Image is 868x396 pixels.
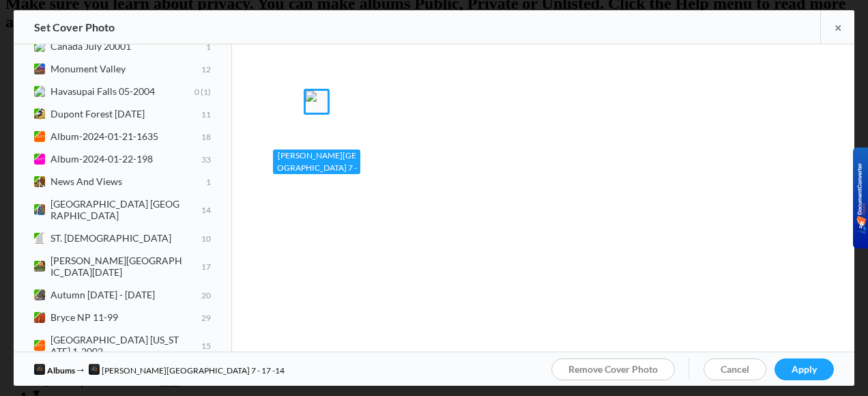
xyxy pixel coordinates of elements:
a: ST. [DEMOGRAPHIC_DATA]10 [14,227,231,249]
b: Monument Valley [50,63,211,74]
a: Monument Valley12 [14,57,231,80]
b: Havasupai Falls 05-2004 [50,85,211,97]
span: 14 [201,205,211,215]
span: 17 [201,261,211,272]
a: Cancel [704,358,766,380]
b: Autumn [DATE] - [DATE] [50,289,211,300]
span: 12 [201,63,211,74]
a: Havasupai Falls 05-200401 [14,80,231,102]
img: Gibbs Gardens 7 - 17 - 14 [306,91,328,113]
b: [GEOGRAPHIC_DATA] [GEOGRAPHIC_DATA] [50,198,211,221]
a: undefinedAlbums [34,365,75,376]
span: 10 [201,233,211,243]
a: Apply [775,358,834,380]
span: 20 [201,289,211,300]
span: 11 [201,109,211,119]
span: Apply [792,363,817,375]
b: Album-2024-01-22-198 [50,153,211,165]
b: ST. [DEMOGRAPHIC_DATA] [50,232,211,244]
img: undefined [34,364,45,375]
a: Canada July 200011 [14,35,231,57]
span: 1 [206,176,211,186]
a: Dupont Forest [DATE]11 [14,102,231,125]
span: Remove Cover Photo [568,363,658,375]
a: [GEOGRAPHIC_DATA] [GEOGRAPHIC_DATA]14 [14,193,231,227]
b: News And Views [50,175,211,187]
span: 18 [201,131,211,141]
a: Bryce NP 11-9929 [14,306,231,328]
b: Dupont Forest [DATE] [50,108,211,119]
a: Album-2024-01-21-163518 [14,125,231,147]
span: 0 [194,86,199,96]
a: [PERSON_NAME][GEOGRAPHIC_DATA][DATE]17 [14,249,231,283]
span: Albums [47,365,75,376]
span: 29 [201,312,211,322]
span: 33 [201,154,211,164]
a: [GEOGRAPHIC_DATA] [US_STATE] 1-200215 [14,328,231,363]
a: × [820,10,854,44]
b: Bryce NP 11-99 [50,311,211,323]
span: Cancel [721,363,749,375]
b: Canada July 20001 [50,40,211,52]
b: [PERSON_NAME][GEOGRAPHIC_DATA][DATE] [50,255,211,278]
span: 1 [199,86,211,96]
span: → [75,363,89,376]
a: Album-2024-01-22-19833 [14,147,231,170]
div: [PERSON_NAME][GEOGRAPHIC_DATA] 7 - 17 - 14 [273,150,360,174]
img: BKR5lM0sgkDqAAAAAElFTkSuQmCC [856,163,867,234]
span: 15 [201,341,211,351]
span: 1 [206,41,211,51]
div: Set Cover Photo [34,10,115,44]
a: Remove Cover Photo [551,358,675,380]
a: Autumn [DATE] - [DATE]20 [14,283,231,306]
a: News And Views1 [14,170,231,193]
b: Album-2024-01-21-1635 [50,130,211,142]
b: [GEOGRAPHIC_DATA] [US_STATE] 1-2002 [50,334,211,357]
